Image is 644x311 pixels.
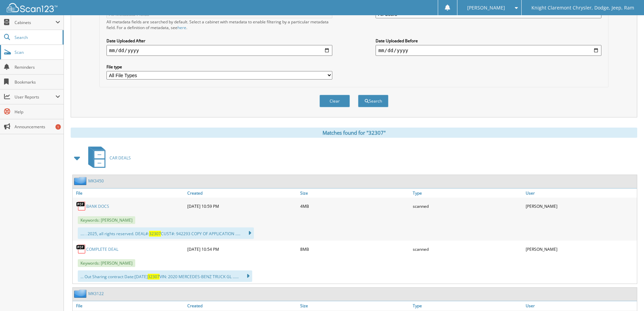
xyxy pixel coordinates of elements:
[106,38,332,44] label: Date Uploaded After
[376,45,601,56] input: end
[76,201,86,211] img: PDF.png
[186,301,299,310] a: Created
[376,38,601,44] label: Date Uploaded Before
[86,203,109,209] a: BANK DOCS
[78,259,135,267] span: Keywords: [PERSON_NAME]
[467,6,505,10] span: [PERSON_NAME]
[411,199,524,213] div: scanned
[15,79,60,85] span: Bookmarks
[15,94,55,100] span: User Reports
[88,178,104,184] a: MK3450
[73,188,186,198] a: File
[15,35,59,40] span: Search
[15,49,60,55] span: Scan
[524,199,637,213] div: [PERSON_NAME]
[110,155,131,161] span: CAR DEALS
[106,19,332,30] div: All metadata fields are searched by default. Select a cabinet with metadata to enable filtering b...
[74,289,88,298] img: folder2.png
[78,270,252,282] div: ... Out Sharing contract Date:[DATE] VIN: 2020 MERCEDES-BENZ TRUCK GL ......
[299,301,411,310] a: Size
[531,6,634,10] span: Knight Claremont Chrysler, Dodge, Jeep, Ram
[76,244,86,254] img: PDF.png
[84,145,131,171] a: CAR DEALS
[524,242,637,256] div: [PERSON_NAME]
[7,3,57,12] img: scan123-logo-white.svg
[15,109,60,115] span: Help
[73,301,186,310] a: File
[86,246,118,252] a: COMPLETE DEAL
[319,95,350,107] button: Clear
[177,25,186,30] a: here
[88,291,104,296] a: MK3122
[106,45,332,56] input: start
[358,95,388,107] button: Search
[74,177,88,185] img: folder2.png
[78,216,135,224] span: Keywords: [PERSON_NAME]
[148,274,160,280] span: 32307
[15,20,55,25] span: Cabinets
[524,301,637,310] a: User
[411,242,524,256] div: scanned
[524,188,637,198] a: User
[55,124,61,130] div: 1
[15,64,60,70] span: Reminders
[78,227,254,239] div: .... . 2025, all rights reserved. DEAL#: CUST#: 942293 COPY OF APPLICATION .....
[149,231,161,237] span: 32307
[299,188,411,198] a: Size
[186,199,299,213] div: [DATE] 10:59 PM
[186,188,299,198] a: Created
[71,128,637,138] div: Matches found for "32307"
[15,124,60,130] span: Announcements
[106,64,332,70] label: File type
[299,242,411,256] div: 8MB
[186,242,299,256] div: [DATE] 10:54 PM
[411,301,524,310] a: Type
[299,199,411,213] div: 4MB
[411,188,524,198] a: Type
